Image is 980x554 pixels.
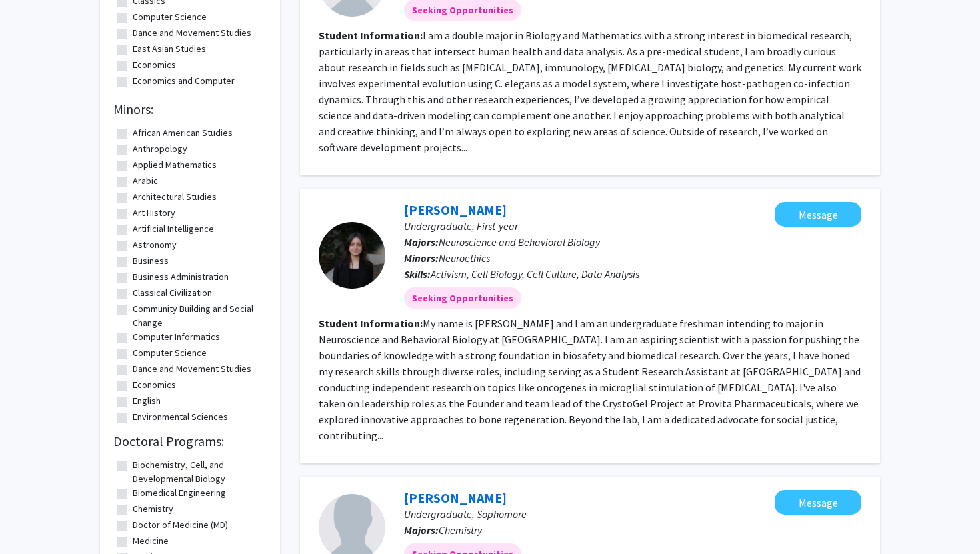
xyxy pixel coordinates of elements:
[439,523,482,537] span: Chemistry
[775,202,861,227] button: Message Eliana Liporace
[133,346,207,360] label: Computer Science
[404,235,439,249] b: Majors:
[133,126,233,140] label: African American Studies
[133,238,177,252] label: Astronomy
[319,317,861,442] fg-read-more: My name is [PERSON_NAME] and I am an undergraduate freshman intending to major in Neuroscience an...
[133,378,176,392] label: Economics
[133,410,228,424] label: Environmental Sciences
[133,518,228,532] label: Doctor of Medicine (MD)
[133,362,251,376] label: Dance and Movement Studies
[10,494,57,544] iframe: Chat
[133,10,207,24] label: Computer Science
[439,235,600,249] span: Neuroscience and Behavioral Biology
[133,222,214,236] label: Artificial Intelligence
[133,270,229,284] label: Business Administration
[319,317,423,330] b: Student Information:
[133,486,226,500] label: Biomedical Engineering
[431,267,639,281] span: Activism, Cell Biology, Cell Culture, Data Analysis
[775,490,861,515] button: Message Ethan Percival
[133,302,263,330] label: Community Building and Social Change
[404,287,521,309] mat-chip: Seeking Opportunities
[133,458,263,486] label: Biochemistry, Cell, and Developmental Biology
[133,42,206,56] label: East Asian Studies
[133,330,220,344] label: Computer Informatics
[133,502,173,516] label: Chemistry
[404,489,507,506] a: [PERSON_NAME]
[133,534,169,548] label: Medicine
[113,433,267,449] h2: Doctoral Programs:
[133,158,217,172] label: Applied Mathematics
[404,523,439,537] b: Majors:
[404,219,518,233] span: Undergraduate, First-year
[404,201,507,218] a: [PERSON_NAME]
[133,58,176,72] label: Economics
[133,286,212,300] label: Classical Civilization
[113,101,267,117] h2: Minors:
[133,190,217,204] label: Architectural Studies
[133,142,187,156] label: Anthropology
[133,26,251,40] label: Dance and Movement Studies
[319,29,423,42] b: Student Information:
[439,251,490,265] span: Neuroethics
[133,206,175,220] label: Art History
[133,254,169,268] label: Business
[404,267,431,281] b: Skills:
[133,74,263,102] label: Economics and Computer Science
[133,174,158,188] label: Arabic
[404,251,439,265] b: Minors:
[319,29,861,154] fg-read-more: I am a double major in Biology and Mathematics with a strong interest in biomedical research, par...
[133,394,161,408] label: English
[404,507,527,521] span: Undergraduate, Sophomore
